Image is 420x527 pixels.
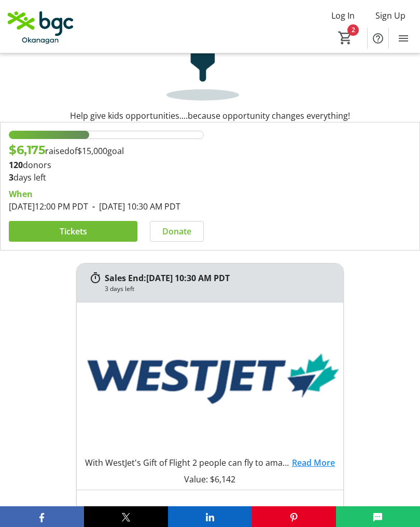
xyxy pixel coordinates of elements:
[150,221,204,242] button: Donate
[323,7,363,24] button: Log In
[88,201,180,212] span: [DATE] 10:30 AM PDT
[88,201,99,212] span: -
[9,159,204,171] p: donors
[375,9,405,22] span: Sign Up
[9,188,33,200] div: When
[9,143,45,157] span: $6,175
[336,29,355,47] button: Cart
[393,28,414,49] button: Menu
[9,159,23,171] b: 120
[9,171,204,184] p: days left
[292,456,335,469] a: Read More
[105,272,146,284] span: Sales End:
[77,145,107,157] span: $15,000
[84,506,168,527] button: X
[9,172,13,183] span: 3
[368,28,388,49] button: Help
[9,131,204,139] div: 41.16666666666667% of fundraising goal reached
[9,221,137,242] button: Tickets
[9,201,88,212] span: [DATE] 12:00 PM PDT
[9,141,124,159] p: raised of goal
[162,225,191,238] span: Donate
[85,456,292,469] p: With WestJet's Gift of Flight 2 people can fly to amazing destinations of your choice; enjoy an e...
[77,302,343,452] img: WestJet Voucher for 2 anywhere WestJet flies, $500 cash, 2 night stay at Tinhorn Creek Winery, Di...
[168,506,252,527] button: LinkedIn
[105,284,134,294] div: 3 days left
[60,225,87,238] span: Tickets
[146,272,230,284] span: [DATE] 10:30 AM PDT
[336,506,420,527] button: SMS
[252,506,336,527] button: Pinterest
[6,7,75,46] img: BGC Okanagan's Logo
[85,473,335,486] p: Value: $6,142
[367,7,414,24] button: Sign Up
[331,9,355,22] span: Log In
